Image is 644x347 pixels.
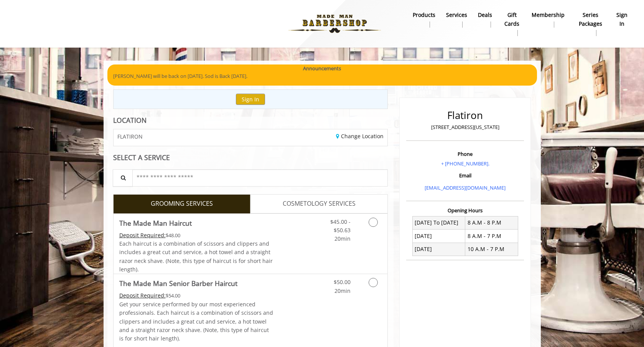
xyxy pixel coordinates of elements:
p: Get your service performed by our most experienced professionals. Each haircut is a combination o... [119,300,273,343]
a: ServicesServices [441,10,473,30]
b: Membership [532,11,565,19]
a: DealsDeals [473,10,497,30]
h3: Email [408,173,522,178]
a: + [PHONE_NUMBER]. [441,160,489,167]
b: Deals [478,11,492,19]
h3: Phone [408,151,522,157]
td: [DATE] To [DATE] [412,216,465,229]
span: $45.00 - $50.63 [330,218,351,234]
a: MembershipMembership [526,10,570,30]
b: Series packages [575,11,605,28]
a: Series packagesSeries packages [570,10,611,38]
b: Announcements [303,64,341,73]
b: The Made Man Senior Barber Haircut [119,278,237,289]
span: FLATIRON [117,134,143,139]
button: Sign In [236,94,265,105]
span: This service needs some Advance to be paid before we block your appointment [119,231,166,239]
span: Each haircut is a combination of scissors and clippers and includes a great cut and service, a ho... [119,240,273,273]
b: gift cards [503,11,521,28]
span: COSMETOLOGY SERVICES [283,199,356,209]
b: The Made Man Haircut [119,218,192,228]
td: 8 A.M - 8 P.M [465,216,518,229]
b: sign in [616,11,628,28]
span: 20min [334,287,351,294]
p: [STREET_ADDRESS][US_STATE] [408,123,522,131]
a: Gift cardsgift cards [497,10,526,38]
h2: Flatiron [408,110,522,121]
span: 20min [334,235,351,242]
img: Made Man Barbershop logo [282,3,387,45]
a: [EMAIL_ADDRESS][DOMAIN_NAME] [425,184,506,191]
span: $50.00 [334,278,351,286]
span: This service needs some Advance to be paid before we block your appointment [119,292,166,299]
td: [DATE] [412,243,465,256]
a: sign insign in [611,10,633,30]
div: SELECT A SERVICE [113,154,388,161]
div: $54.00 [119,291,273,300]
b: Services [446,11,467,19]
a: Productsproducts [407,10,441,30]
div: $48.00 [119,231,273,240]
span: GROOMING SERVICES [151,199,213,209]
b: products [413,11,435,19]
h3: Opening Hours [406,208,524,213]
td: 10 A.M - 7 P.M [465,243,518,256]
td: [DATE] [412,230,465,243]
p: [PERSON_NAME] will be back on [DATE]. Sod is Back [DATE]. [113,72,531,80]
a: Change Location [336,132,384,140]
b: LOCATION [113,116,147,125]
button: Service Search [113,169,133,187]
td: 8 A.M - 7 P.M [465,230,518,243]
